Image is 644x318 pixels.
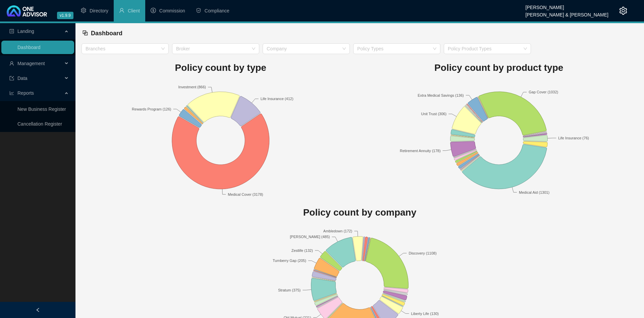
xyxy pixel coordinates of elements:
span: Management [17,61,45,66]
span: setting [619,7,627,15]
text: Ambledown (172) [323,229,352,233]
text: Retirement Annuity (178) [400,148,441,152]
text: Investment (866) [178,85,206,89]
span: left [36,308,40,312]
span: user [119,8,124,13]
text: Rewards Program (126) [132,107,171,111]
span: Commission [159,8,185,13]
span: Compliance [205,8,229,13]
h1: Policy count by product type [360,60,638,75]
text: Unit Trust (306) [421,112,446,116]
text: Life Insurance (76) [558,136,589,140]
text: Zestlife (132) [291,248,313,253]
text: Medical Cover (3178) [228,192,263,196]
a: New Business Register [17,106,66,112]
h1: Policy count by type [82,60,360,75]
span: safety [196,8,201,13]
a: Dashboard [17,45,41,50]
span: Directory [90,8,108,13]
text: Discovery (1108) [409,251,436,255]
text: Liberty Life (130) [411,312,439,316]
div: [PERSON_NAME] [526,2,608,9]
text: Gap Cover (1032) [529,90,558,94]
span: import [9,76,14,81]
img: 2df55531c6924b55f21c4cf5d4484680-logo-light.svg [7,5,47,16]
text: Stratum (375) [278,288,301,292]
span: user [9,61,14,66]
span: Reports [17,90,34,96]
text: [PERSON_NAME] (485) [290,235,330,239]
span: Landing [17,29,34,34]
text: Medical Aid (1301) [519,190,549,194]
span: Client [128,8,140,13]
text: Extra Medical Savings (136) [418,93,464,97]
span: dollar [151,8,156,13]
h1: Policy count by company [82,205,638,220]
span: line-chart [9,91,14,95]
span: setting [81,8,86,13]
span: Data [17,76,28,81]
span: block [82,30,88,36]
a: Cancellation Register [17,121,62,127]
text: Turnberry Gap (205) [273,259,306,263]
span: profile [9,29,14,34]
span: v1.9.9 [57,12,73,19]
div: [PERSON_NAME] & [PERSON_NAME] [526,9,608,16]
span: Dashboard [91,30,122,37]
text: Life Insurance (412) [261,97,293,101]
